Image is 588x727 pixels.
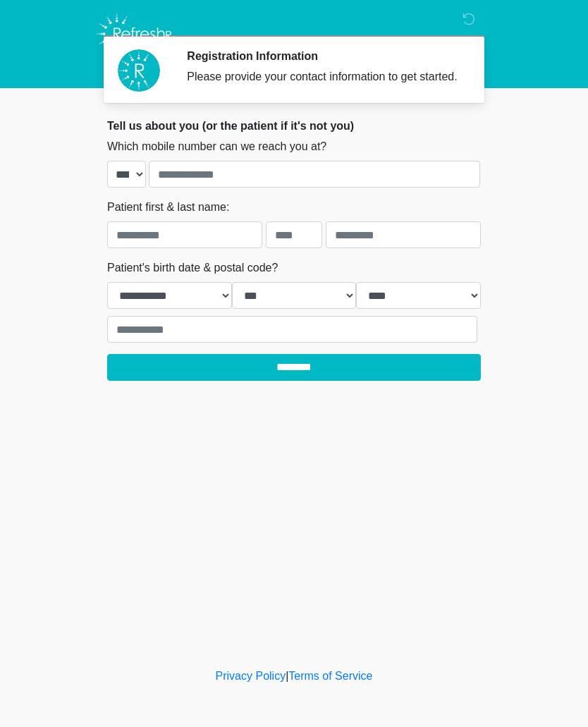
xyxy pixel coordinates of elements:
[187,68,460,85] div: Please provide your contact information to get started.
[288,670,372,682] a: Terms of Service
[286,670,288,682] a: |
[93,11,178,57] img: Refresh RX Logo
[107,119,481,133] h2: Tell us about you (or the patient if it's not you)
[107,259,278,276] label: Patient's birth date & postal code?
[118,49,160,92] img: Agent Avatar
[107,138,326,155] label: Which mobile number can we reach you at?
[216,670,286,682] a: Privacy Policy
[107,199,229,216] label: Patient first & last name:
